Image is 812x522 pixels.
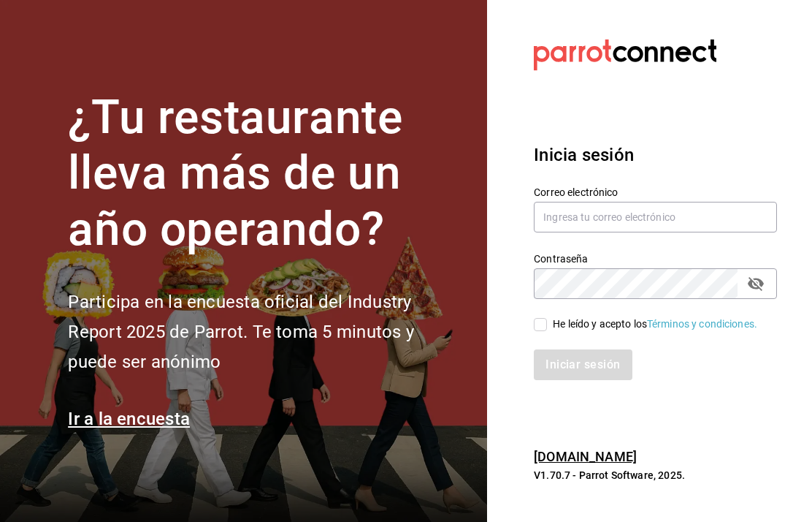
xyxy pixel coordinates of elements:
[534,142,777,168] h3: Inicia sesión
[534,253,777,263] label: Contraseña
[68,409,190,429] a: Ir a la encuesta
[534,449,637,464] a: [DOMAIN_NAME]
[68,90,462,258] h1: ¿Tu restaurante lleva más de un año operando?
[647,318,757,330] a: Términos y condiciones.
[553,317,757,332] div: He leído y acepto los
[68,287,462,377] h2: Participa en la encuesta oficial del Industry Report 2025 de Parrot. Te toma 5 minutos y puede se...
[534,186,777,197] label: Correo electrónico
[534,202,777,232] input: Ingresa tu correo electrónico
[743,271,768,296] button: passwordField
[534,468,777,483] p: V1.70.7 - Parrot Software, 2025.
